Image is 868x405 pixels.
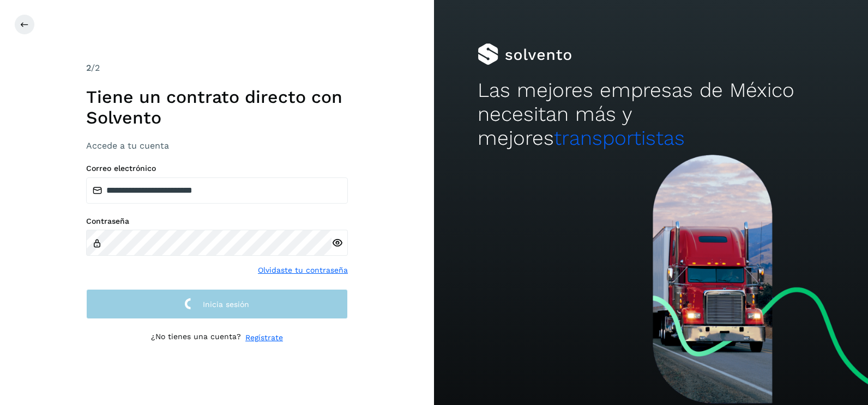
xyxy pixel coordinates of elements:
button: Inicia sesión [86,289,348,319]
p: ¿No tienes una cuenta? [151,332,241,343]
a: Regístrate [245,332,283,343]
h2: Las mejores empresas de México necesitan más y mejores [478,78,825,151]
h1: Tiene un contrato directo con Solvento [86,87,348,128]
span: Inicia sesión [203,300,249,308]
h3: Accede a tu cuenta [86,140,348,151]
span: 2 [86,63,91,73]
label: Correo electrónico [86,164,348,173]
span: transportistas [554,126,685,150]
label: Contraseña [86,217,348,226]
a: Olvidaste tu contraseña [258,265,348,276]
div: /2 [86,62,348,75]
